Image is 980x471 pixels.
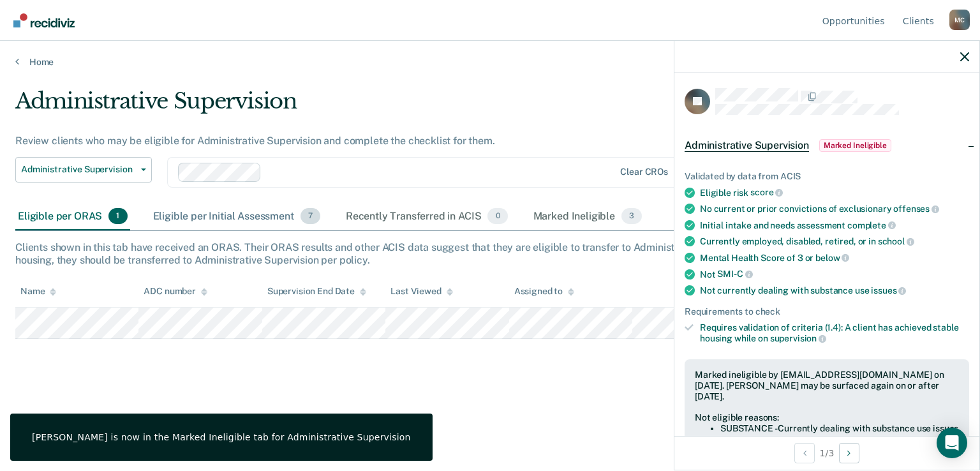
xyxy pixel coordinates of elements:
[151,203,323,231] div: Eligible per Initial Assessment
[700,235,969,247] div: Currently employed, disabled, retired, or in
[700,322,969,344] div: Requires validation of criteria (1.4): A client has achieved stable housing while on
[815,253,849,263] span: below
[720,423,959,434] li: SUBSTANCE - Currently dealing with substance use issues
[15,241,965,265] div: Clients shown in this tab have received an ORAS. Their ORAS results and other ACIS data suggest t...
[21,164,136,175] span: Administrative Supervision
[13,13,75,27] img: Recidiviz
[514,286,574,297] div: Assigned to
[700,285,969,296] div: Not currently dealing with substance use
[15,88,750,124] div: Administrative Supervision
[949,10,970,30] button: Profile dropdown button
[770,333,826,343] span: supervision
[15,135,750,147] div: Review clients who may be eligible for Administrative Supervision and complete the checklist for ...
[685,139,809,152] span: Administrative Supervision
[343,203,510,231] div: Recently Transferred in ACIS
[893,204,939,214] span: offenses
[695,370,959,401] div: Marked ineligible by [EMAIL_ADDRESS][DOMAIN_NAME] on [DATE]. [PERSON_NAME] may be surfaced again ...
[695,412,959,423] div: Not eligible reasons:
[700,187,969,198] div: Eligible risk
[32,431,411,443] div: [PERSON_NAME] is now in the Marked Ineligible tab for Administrative Supervision
[390,286,452,297] div: Last Viewed
[108,208,127,225] span: 1
[685,306,969,317] div: Requirements to check
[267,286,366,297] div: Supervision End Date
[15,56,965,68] a: Home
[839,443,859,463] button: Next Opportunity
[819,139,891,152] span: Marked Ineligible
[15,203,130,231] div: Eligible per ORAS
[717,269,752,279] span: SMI-C
[487,208,507,225] span: 0
[20,286,56,297] div: Name
[531,203,645,231] div: Marked Ineligible
[674,436,979,470] div: 1 / 3
[301,208,320,225] span: 7
[144,286,207,297] div: ADC number
[685,171,969,182] div: Validated by data from ACIS
[750,187,783,197] span: score
[794,443,815,463] button: Previous Opportunity
[878,236,914,246] span: school
[847,220,896,230] span: complete
[620,167,668,177] div: Clear CROs
[700,269,969,280] div: Not
[949,10,970,30] div: M C
[621,208,642,225] span: 3
[700,203,969,214] div: No current or prior convictions of exclusionary
[674,125,979,166] div: Administrative SupervisionMarked Ineligible
[700,252,969,264] div: Mental Health Score of 3 or
[937,428,967,458] div: Open Intercom Messenger
[700,220,969,231] div: Initial intake and needs assessment
[871,285,906,295] span: issues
